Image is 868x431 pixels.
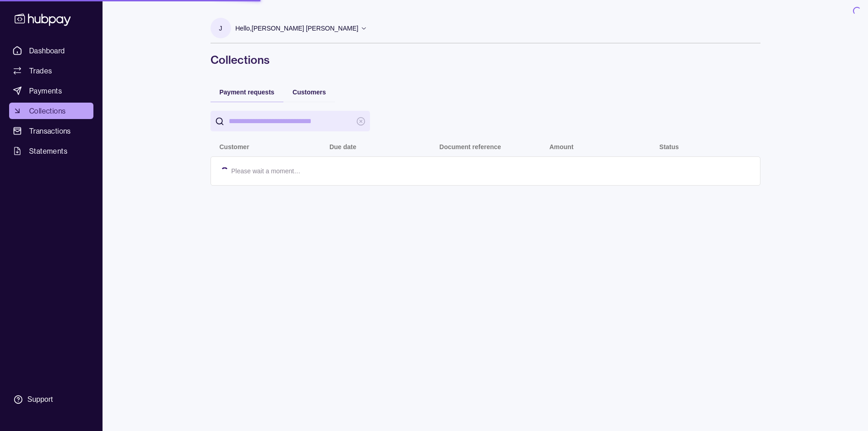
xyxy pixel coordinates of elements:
[236,23,359,33] p: Hello, [PERSON_NAME] [PERSON_NAME]
[219,23,222,33] p: J
[9,123,93,139] a: Transactions
[293,88,326,96] span: Customers
[27,395,53,405] div: Support
[220,88,275,96] span: Payment requests
[229,111,352,131] input: search
[220,143,249,151] p: Customer
[29,65,52,76] span: Trades
[9,62,93,79] a: Trades
[29,105,66,116] span: Collections
[29,85,62,96] span: Payments
[231,166,301,176] p: Please wait a moment…
[29,125,71,136] span: Transactions
[329,143,356,151] p: Due date
[29,45,65,56] span: Dashboard
[29,145,67,156] span: Statements
[439,143,501,151] p: Document reference
[9,83,93,99] a: Payments
[9,390,93,409] a: Support
[550,143,574,151] p: Amount
[9,103,93,119] a: Collections
[211,52,760,67] h1: Collections
[9,42,93,59] a: Dashboard
[659,143,679,151] p: Status
[9,143,93,159] a: Statements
